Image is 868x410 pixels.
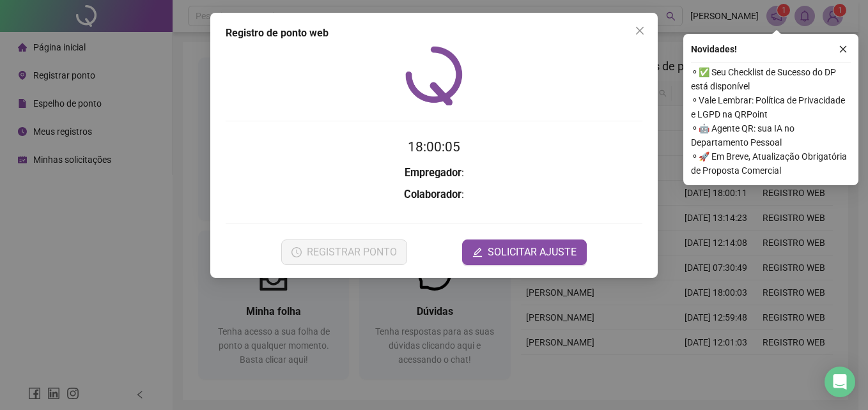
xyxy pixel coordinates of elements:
[691,65,851,93] span: ⚬ ✅ Seu Checklist de Sucesso do DP está disponível
[472,247,483,257] span: edit
[226,186,642,203] h3: :
[691,42,737,56] span: Novidades !
[281,239,407,265] button: REGISTRAR PONTO
[839,45,848,54] span: close
[405,46,463,105] img: QRPoint
[635,26,645,36] span: close
[691,121,851,149] span: ⚬ 🤖 Agente QR: sua IA no Departamento Pessoal
[691,149,851,178] span: ⚬ 🚀 Em Breve, Atualização Obrigatória de Proposta Comercial
[630,20,650,41] button: Close
[226,26,642,41] div: Registro de ponto web
[488,245,577,260] span: SOLICITAR AJUSTE
[404,188,461,201] strong: Colaborador
[405,167,461,179] strong: Empregador
[226,165,642,181] h3: :
[825,367,855,397] div: Open Intercom Messenger
[691,93,851,121] span: ⚬ Vale Lembrar: Política de Privacidade e LGPD na QRPoint
[462,239,587,265] button: editSOLICITAR AJUSTE
[408,139,460,155] time: 18:00:05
